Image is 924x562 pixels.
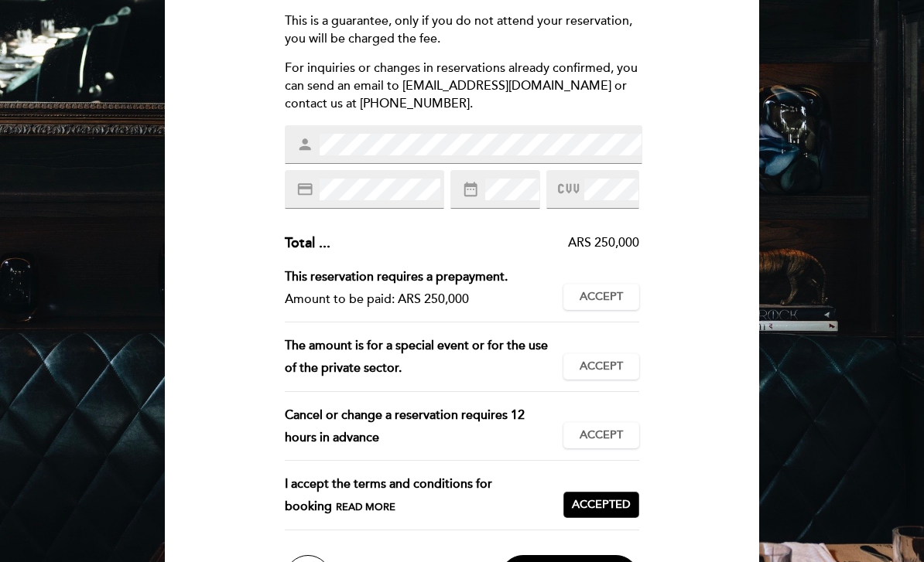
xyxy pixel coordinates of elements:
div: The amount is for a special event or for the use of the private sector. [285,335,564,380]
span: Accept [580,427,623,444]
i: date_range [462,181,479,198]
span: Accept [580,359,623,375]
button: Accept [563,353,639,380]
div: This is a guarantee, only if you do not attend your reservation, you will be charged the fee. [285,12,640,48]
button: Accept [563,284,639,310]
button: Accepted [563,492,639,518]
div: This reservation requires a prepayment. [285,266,552,288]
div: ARS 250,000 [330,234,640,252]
div: For inquiries or changes in reservations already confirmed, you can send an email to [EMAIL_ADDRE... [285,60,640,113]
div: Cancel or change a reservation requires 12 hours in advance [285,404,564,449]
div: I accept the terms and conditions for booking [285,473,564,518]
i: person [296,136,313,153]
span: Read more [336,501,395,513]
i: credit_card [296,181,313,198]
div: Amount to be paid: ARS 250,000 [285,288,552,311]
button: Accept [563,422,639,448]
span: Accept [580,289,623,305]
span: Accepted [572,497,631,513]
span: Total ... [285,234,330,251]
